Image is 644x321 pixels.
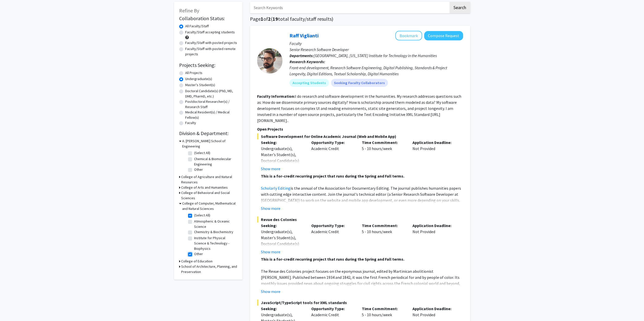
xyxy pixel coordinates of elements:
[194,251,203,257] label: Other
[185,82,215,88] label: Master's Student(s)
[4,298,22,317] iframe: Chat
[409,139,459,172] div: Not Provided
[261,174,404,179] strong: This is a for-credit recurring project that runs during the Spring and Fall terms.
[261,257,404,262] strong: This is a for-credit recurring project that runs during the Spring and Fall terms.
[194,235,236,251] label: Institute for Physical Science & Technology - Biophysics
[261,249,280,255] button: Show more
[261,186,290,191] a: Scholarly Editing
[185,46,237,57] label: Faculty/Staff with posted remote projects
[185,76,212,82] label: Undergraduate(s)
[185,70,202,76] label: All Projects
[194,150,210,156] label: (Select All)
[289,32,319,39] a: Raff Viglianti
[412,223,455,229] p: Application Deadline:
[181,174,237,185] h3: College of Agriculture and Natural Resources
[179,130,237,136] h2: Division & Department:
[185,30,235,35] label: Faculty/Staff accepting students
[412,139,455,145] p: Application Deadline:
[307,223,358,255] div: Academic Credit
[261,139,304,145] p: Seeking:
[362,306,405,312] p: Time Commitment:
[250,2,449,13] input: Search Keywords
[194,167,203,172] label: Other
[182,138,237,149] h3: A. [PERSON_NAME] School of Engineering
[194,213,210,218] label: (Select All)
[185,88,237,99] label: Doctoral Candidate(s) (PhD, MD, DMD, PharmD, etc.)
[257,300,463,306] span: JavaScript/TypeScript tools for XML standards
[362,139,405,145] p: Time Commitment:
[307,139,358,172] div: Academic Credit
[412,306,455,312] p: Application Deadline:
[261,268,463,317] p: The Revue des Colonies project focuses on the eponymous journal, edited by Martinican abolitionis...
[289,59,325,64] b: Research Keywords:
[194,156,236,167] label: Chemical & Biomolecular Engineering
[250,16,470,22] h1: Page of ( total faculty/staff results)
[409,223,459,255] div: Not Provided
[289,46,463,53] p: Senior Research Software Developer
[185,40,237,45] label: Faculty/Staff with posted projects
[257,133,463,139] span: Software Development for Online Academic Journal (Web and Mobile App)
[257,216,463,223] span: Revue des Colonies
[289,40,463,46] p: Faculty
[181,264,237,275] h3: School of Architecture, Planning, and Preservation
[261,16,263,22] span: 1
[449,2,470,13] button: Search
[311,306,354,312] p: Opportunity Type:
[185,120,196,126] label: Faculty
[289,79,329,87] mat-chip: Accepting Students
[261,229,304,259] div: Undergraduate(s), Master's Student(s), Doctoral Candidate(s) (PhD, MD, DMD, PharmD, etc.)
[314,53,437,58] span: [GEOGRAPHIC_DATA], [US_STATE] Institute for Technology in the Humanities
[358,223,409,255] div: 5 - 10 hours/week
[194,229,233,235] label: Chemistry & Biochemistry
[257,94,461,123] fg-read-more: I do research and software development in the humanities. My research addresses questions such as...
[311,139,354,145] p: Opportunity Type:
[182,201,237,211] h3: College of Computer, Mathematical and Natural Sciences
[179,7,199,14] span: Refine By
[181,259,213,264] h3: College of Education
[261,288,280,294] button: Show more
[194,219,236,229] label: Atmospheric & Oceanic Science
[185,99,237,110] label: Postdoctoral Researcher(s) / Research Staff
[261,145,304,176] div: Undergraduate(s), Master's Student(s), Doctoral Candidate(s) (PhD, MD, DMD, PharmD, etc.)
[289,65,463,77] div: Front-end development, Research Software Engineering, Digital Publishing, Standards & Project Lon...
[181,185,228,190] h3: College of Arts and Humanities
[261,223,304,229] p: Seeking:
[289,53,314,58] b: Departments:
[261,185,463,221] p: is the annual of the Association for Documentary Editing. The journal publishes humanities papers...
[257,126,463,132] p: Open Projects
[261,306,304,312] p: Seeking:
[185,23,209,29] label: All Faculty/Staff
[261,166,280,172] button: Show more
[181,190,237,201] h3: College of Behavioral and Social Sciences
[179,62,237,68] h2: Projects Seeking:
[311,223,354,229] p: Opportunity Type:
[261,205,280,211] button: Show more
[185,110,237,120] label: Medical Resident(s) / Medical Fellow(s)
[179,15,237,21] h2: Collaboration Status:
[358,139,409,172] div: 5 - 10 hours/week
[395,31,422,40] button: Add Raff Viglianti to Bookmarks
[257,94,295,99] b: Faculty Information:
[362,223,405,229] p: Time Commitment:
[268,16,271,22] span: 2
[331,79,388,87] mat-chip: Seeking Faculty Collaborators
[273,16,278,22] span: 19
[424,31,463,40] button: Compose Request to Raff Viglianti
